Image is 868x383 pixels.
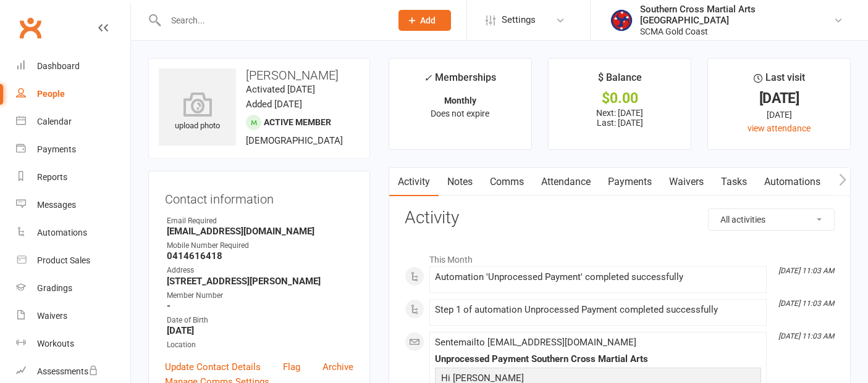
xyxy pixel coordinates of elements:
a: Messages [16,191,130,219]
a: Product Sales [16,247,130,274]
div: Waivers [37,311,67,321]
div: Automations [37,228,87,237]
i: [DATE] 11:03 AM [778,266,834,275]
h3: [PERSON_NAME] [159,68,360,82]
div: [DATE] [719,92,839,105]
a: Gradings [16,274,130,302]
a: Payments [599,168,660,196]
strong: Monthly [444,96,476,105]
button: Add [398,10,451,31]
a: Update Contact Details [165,360,261,374]
div: Unprocessed Payment Southern Cross Martial Arts [435,354,761,364]
a: Activity [389,168,439,196]
strong: [EMAIL_ADDRESS][DOMAIN_NAME] [167,226,353,237]
a: Waivers [16,302,130,330]
div: Payments [37,144,76,154]
div: Date of Birth [167,315,353,326]
div: $ Balance [598,70,642,92]
div: Messages [37,200,76,210]
div: Gradings [37,283,72,293]
div: Address [167,265,353,276]
div: Mobile Number Required [167,240,353,252]
a: Payments [16,136,130,163]
a: Reports [16,163,130,191]
time: Added [DATE] [246,99,302,110]
img: thumb_image1620786302.png [609,8,634,33]
div: Location [167,339,353,351]
span: Sent email to [EMAIL_ADDRESS][DOMAIN_NAME] [435,337,636,348]
a: Dashboard [16,52,130,80]
div: [DATE] [719,108,839,121]
a: Flag [283,360,300,374]
a: Archive [322,360,353,374]
input: Search... [162,12,382,29]
h3: Activity [405,208,835,228]
div: SCMA Gold Coast [640,26,833,37]
div: People [37,89,65,99]
a: Calendar [16,108,130,136]
div: Assessments [37,366,98,376]
span: Add [420,15,436,25]
a: Automations [756,168,829,196]
div: Dashboard [37,61,80,71]
div: Email Required [167,215,353,227]
a: Attendance [533,168,599,196]
div: Member Number [167,290,353,302]
span: [DEMOGRAPHIC_DATA] [246,135,343,146]
a: Notes [439,168,481,196]
div: Automation 'Unprocessed Payment' completed successfully [435,272,761,282]
div: upload photo [159,92,236,133]
div: Last visit [754,70,805,92]
a: Tasks [712,168,756,196]
a: Automations [16,219,130,247]
strong: - [167,300,353,311]
strong: [STREET_ADDRESS][PERSON_NAME] [167,276,353,287]
span: Settings [502,6,536,34]
div: Calendar [37,117,72,126]
a: view attendance [748,123,811,133]
time: Activated [DATE] [246,84,315,95]
div: $0.00 [560,92,680,105]
div: Memberships [424,70,496,93]
a: Waivers [660,168,712,196]
strong: [DATE] [167,325,353,336]
div: Reports [37,172,67,182]
strong: 0414616418 [167,250,353,262]
a: Clubworx [15,12,46,43]
div: Workouts [37,339,74,348]
li: This Month [405,247,835,266]
a: Comms [481,168,533,196]
span: Active member [264,117,331,127]
div: Product Sales [37,255,90,265]
i: [DATE] 11:03 AM [778,299,834,308]
a: Workouts [16,330,130,358]
a: People [16,80,130,108]
h3: Contact information [165,187,353,206]
i: [DATE] 11:03 AM [778,332,834,340]
i: ✓ [424,72,432,84]
div: Step 1 of automation Unprocessed Payment completed successfully [435,305,761,315]
div: Southern Cross Martial Arts [GEOGRAPHIC_DATA] [640,4,833,26]
span: Does not expire [431,109,489,118]
p: Next: [DATE] Last: [DATE] [560,108,680,128]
